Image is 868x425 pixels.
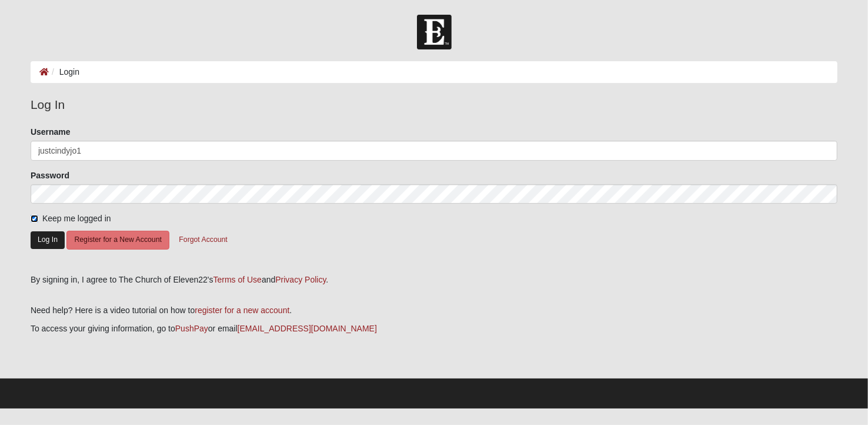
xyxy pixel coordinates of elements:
[195,306,289,315] a: register for a new account
[31,170,69,181] label: Password
[31,304,837,317] p: Need help? Here is a video tutorial on how to .
[275,275,326,284] a: Privacy Policy
[175,324,208,333] a: PushPay
[42,214,111,223] span: Keep me logged in
[31,274,837,286] div: By signing in, I agree to The Church of Eleven22's and .
[171,231,235,249] button: Forgot Account
[31,95,837,114] legend: Log In
[31,126,71,138] label: Username
[31,215,38,223] input: Keep me logged in
[31,323,837,335] p: To access your giving information, go to or email
[213,275,262,284] a: Terms of Use
[66,231,169,249] button: Register for a New Account
[31,231,65,248] button: Log In
[417,15,452,49] img: Church of Eleven22 Logo
[238,324,377,333] a: [EMAIL_ADDRESS][DOMAIN_NAME]
[49,66,79,78] li: Login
